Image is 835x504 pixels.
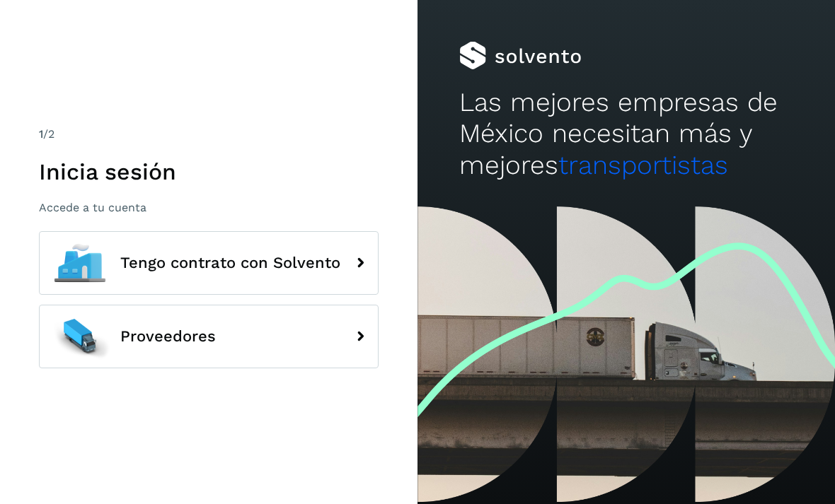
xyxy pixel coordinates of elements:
button: Proveedores [39,305,379,368]
span: Tengo contrato con Solvento [120,254,340,271]
p: Accede a tu cuenta [39,201,379,214]
span: 1 [39,127,43,141]
h2: Las mejores empresas de México necesitan más y mejores [459,87,793,181]
span: Proveedores [120,328,216,345]
div: /2 [39,126,379,143]
h1: Inicia sesión [39,158,379,185]
button: Tengo contrato con Solvento [39,231,379,295]
span: transportistas [558,150,728,180]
